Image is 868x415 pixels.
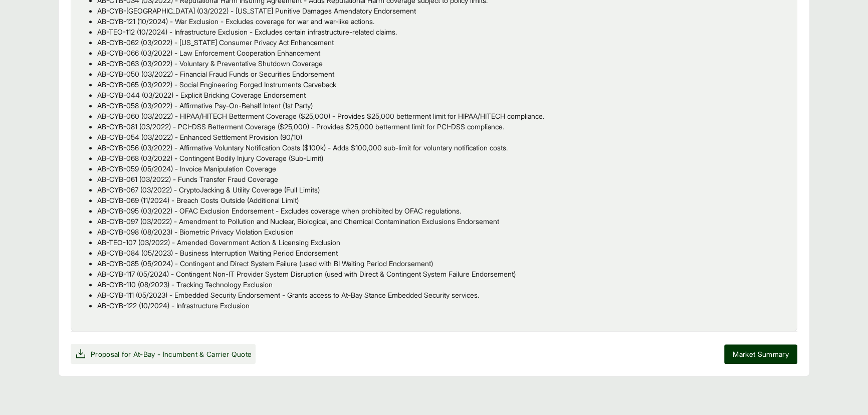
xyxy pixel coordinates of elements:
[97,48,789,58] p: AB-CYB-066 (03/2022) - Law Enforcement Cooperation Enhancement
[97,163,789,174] p: AB-CYB-059 (05/2024) - Invoice Manipulation Coverage
[97,195,789,205] p: AB-CYB-069 (11/2024) - Breach Costs Outside (Additional Limit)
[97,142,789,153] p: AB-CYB-056 (03/2022) - Affirmative Voluntary Notification Costs ($100k) - Adds $100,000 sub-limit...
[133,350,197,358] span: At-Bay - Incumbent
[97,227,789,237] p: AB-CYB-098 (08/2023) - Biometric Privacy Violation Exclusion
[97,37,789,48] p: AB-CYB-062 (03/2022) - [US_STATE] Consumer Privacy Act Enhancement
[97,153,789,163] p: AB-CYB-068 (03/2022) - Contingent Bodily Injury Coverage (Sub-Limit)
[97,216,789,227] p: AB-CYB-097 (03/2022) - Amendment to Pollution and Nuclear, Biological, and Chemical Contamination...
[97,290,789,300] p: AB-CYB-111 (05/2023) - Embedded Security Endorsement - Grants access to At-Bay Stance Embedded Se...
[97,205,789,216] p: AB-CYB-095 (03/2022) - OFAC Exclusion Endorsement - Excludes coverage when prohibited by OFAC reg...
[97,300,789,311] p: AB-CYB-122 (10/2024) - Infrastructure Exclusion
[97,27,789,37] p: AB-TEO-112 (10/2024) - Infrastructure Exclusion - Excludes certain infrastructure-related claims.
[97,237,789,248] p: AB-TEO-107 (03/2022) - Amended Government Action & Licensing Exclusion
[97,174,789,184] p: AB-CYB-061 (03/2022) - Funds Transfer Fraud Coverage
[97,79,789,90] p: AB-CYB-065 (03/2022) - Social Engineering Forged Instruments Carveback
[71,344,256,364] button: Proposal for At-Bay - Incumbent & Carrier Quote
[733,349,789,359] span: Market Summary
[724,344,797,364] button: Market Summary
[91,349,252,359] span: Proposal for
[97,100,789,111] p: AB-CYB-058 (03/2022) - Affirmative Pay-On-Behalf Intent (1st Party)
[97,90,789,100] p: AB-CYB-044 (03/2022) - Explicit Bricking Coverage Endorsement
[97,184,789,195] p: AB-CYB-067 (03/2022) - CryptoJacking & Utility Coverage (Full Limits)
[97,69,789,79] p: AB-CYB-050 (03/2022) - Financial Fraud Funds or Securities Endorsement
[97,279,789,290] p: AB-CYB-110 (08/2023) - Tracking Technology Exclusion
[97,16,789,27] p: AB-CYB-121 (10/2024) - War Exclusion - Excludes coverage for war and war-like actions.
[97,6,789,16] p: AB-CYB-[GEOGRAPHIC_DATA] (03/2022) - [US_STATE] Punitive Damages Amendatory Endorsement
[97,269,789,279] p: AB-CYB-117 (05/2024) - Contingent Non-IT Provider System Disruption (used with Direct & Contingen...
[97,121,789,132] p: AB-CYB-081 (03/2022) - PCI-DSS Betterment Coverage ($25,000) - Provides $25,000 betterment limit ...
[97,111,789,121] p: AB-CYB-060 (03/2022) - HIPAA/HITECH Betterment Coverage ($25,000) - Provides $25,000 betterment l...
[97,258,789,269] p: AB-CYB-085 (05/2024) - Contingent and Direct System Failure (used with BI Waiting Period Endorsem...
[97,248,789,258] p: AB-CYB-084 (05/2023) - Business Interruption Waiting Period Endorsement
[97,132,789,142] p: AB-CYB-054 (03/2022) - Enhanced Settlement Provision (90/10)
[199,350,252,358] span: & Carrier Quote
[97,58,789,69] p: AB-CYB-063 (03/2022) - Voluntary & Preventative Shutdown Coverage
